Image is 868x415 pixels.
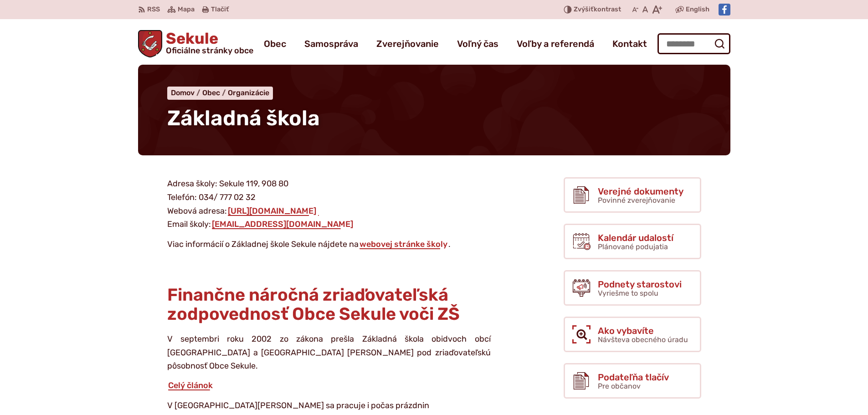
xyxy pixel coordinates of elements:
[202,88,228,97] a: Obec
[598,382,641,390] span: Pre občanov
[564,224,701,259] a: Kalendár udalostí Plánované podujatia
[574,5,594,13] span: Zvýšiť
[228,88,269,97] a: Organizácie
[167,238,491,251] p: Viac informácií o Základnej škole Sekule nájdete na .
[564,177,701,213] a: Verejné dokumenty Povinné zverejňovanie
[564,317,701,352] a: Ako vybavíte Návšteva obecného úradu
[167,106,320,131] span: Základná škola
[517,31,594,56] a: Voľby a referendá
[138,30,163,57] img: Prejsť na domovskú stránku
[564,270,701,306] a: Podnety starostovi Vyriešme to spolu
[162,31,253,55] span: Sekule
[598,289,658,297] span: Vyriešme to spolu
[598,186,683,196] span: Verejné dokumenty
[167,284,460,324] span: Finančne náročná zriaďovateľská zodpovednosť Obce Sekule voči ZŠ
[211,219,354,229] a: [EMAIL_ADDRESS][DOMAIN_NAME]
[227,206,317,216] a: [URL][DOMAIN_NAME]
[719,4,730,15] img: Prejsť na Facebook stránku
[211,6,229,14] span: Tlačiť
[359,239,448,249] a: webovej stránke školy
[147,4,160,15] span: RSS
[376,31,439,56] a: Zverejňovanie
[178,4,195,15] span: Mapa
[574,6,621,14] span: kontrast
[167,333,491,373] p: V septembri roku 2002 zo zákona prešla Základná škola obidvoch obcí [GEOGRAPHIC_DATA] a [GEOGRAPH...
[598,279,682,289] span: Podnety starostovi
[167,380,214,390] a: Celý článok
[598,326,688,336] span: Ako vybavíte
[202,88,220,97] span: Obec
[684,4,711,15] a: English
[598,372,669,382] span: Podateľňa tlačív
[304,31,358,56] a: Samospráva
[598,196,675,205] span: Povinné zverejňovanie
[598,242,668,251] span: Plánované podujatia
[138,30,254,57] a: Logo Sekule, prejsť na domovskú stránku.
[564,363,701,399] a: Podateľňa tlačív Pre občanov
[264,31,286,56] a: Obec
[686,4,709,15] span: English
[167,399,491,413] p: V [GEOGRAPHIC_DATA][PERSON_NAME] sa pracuje i počas prázdnin
[598,233,673,243] span: Kalendár udalostí
[166,46,253,55] span: Oficiálne stránky obce
[167,177,491,231] p: Adresa školy: Sekule 119, 908 80 Telefón: 034/ 777 02 32 Webová adresa: Email školy:
[457,31,498,56] a: Voľný čas
[171,88,202,97] a: Domov
[612,31,647,56] a: Kontakt
[171,88,195,97] span: Domov
[598,335,688,344] span: Návšteva obecného úradu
